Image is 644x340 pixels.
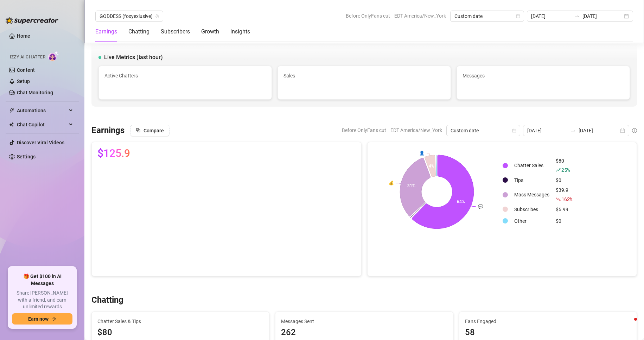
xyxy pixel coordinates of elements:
[556,206,572,213] div: $5.99
[574,13,580,19] span: to
[561,196,572,202] span: 162 %
[556,176,572,184] div: $0
[283,72,445,80] span: Sales
[17,90,53,95] a: Chat Monitoring
[478,204,483,209] text: 💬
[556,157,572,174] div: $80
[97,148,130,159] span: $125.9
[17,119,67,130] span: Chat Copilot
[561,166,569,173] span: 25 %
[451,125,516,136] span: Custom date
[161,27,190,36] div: Subscribers
[579,127,619,134] input: End date
[104,53,163,62] span: Live Metrics (last hour)
[230,27,250,36] div: Insights
[9,122,14,127] img: Chat Copilot
[346,11,390,21] span: Before OnlyFans cut
[419,150,425,156] text: 👤
[91,125,125,136] h3: Earnings
[511,175,552,185] td: Tips
[130,125,170,136] button: Compare
[201,27,219,36] div: Growth
[463,72,624,80] span: Messages
[632,128,637,133] span: info-circle
[394,11,446,21] span: EDT America/New_York
[281,317,447,325] span: Messages Sent
[95,27,117,36] div: Earnings
[516,14,520,18] span: calendar
[556,186,572,203] div: $39.9
[9,108,15,113] span: thunderbolt
[389,180,394,185] text: 💰
[511,157,552,174] td: Chatter Sales
[511,215,552,226] td: Other
[465,326,631,339] div: 58
[128,27,149,36] div: Chatting
[48,51,59,61] img: AI Chatter
[556,168,561,172] span: rise
[17,105,67,116] span: Automations
[28,316,49,322] span: Earn now
[155,14,159,18] span: team
[10,54,45,61] span: Izzy AI Chatter
[556,197,561,202] span: fall
[556,217,572,225] div: $0
[512,128,516,133] span: calendar
[12,290,72,310] span: Share [PERSON_NAME] with a friend, and earn unlimited rewards
[574,13,580,19] span: swap-right
[6,17,58,24] img: logo-BBDzfeDw.svg
[17,67,35,73] a: Content
[527,127,567,134] input: Start date
[620,316,637,333] iframe: Intercom live chat
[570,128,576,133] span: swap-right
[12,313,72,325] button: Earn nowarrow-right
[17,154,36,159] a: Settings
[281,326,447,339] div: 262
[97,317,263,325] span: Chatter Sales & Tips
[17,140,64,145] a: Discover Viral Videos
[100,11,159,21] span: GODDESS (foxyexlusive)
[511,204,552,215] td: Subscribes
[17,78,30,84] a: Setup
[17,33,30,39] a: Home
[570,128,576,133] span: to
[97,326,263,339] span: $80
[465,317,631,325] span: Fans Engaged
[144,128,164,133] span: Compare
[51,316,56,321] span: arrow-right
[390,125,442,136] span: EDT America/New_York
[511,186,552,203] td: Mass Messages
[454,11,520,21] span: Custom date
[104,72,266,80] span: Active Chatters
[91,295,123,306] h3: Chatting
[136,128,141,133] span: block
[582,12,623,20] input: End date
[531,12,571,20] input: Start date
[12,273,72,287] span: 🎁 Get $100 in AI Messages
[342,125,386,136] span: Before OnlyFans cut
